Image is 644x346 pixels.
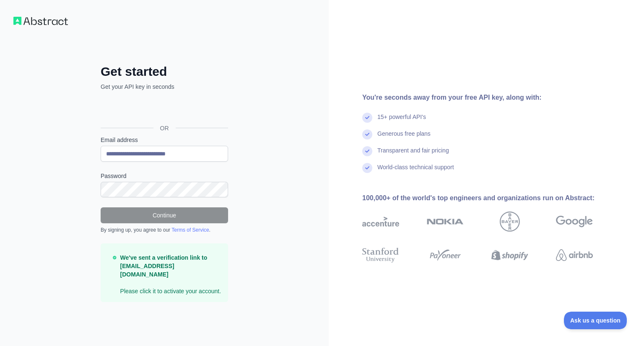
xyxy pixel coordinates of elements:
[101,172,228,180] label: Password
[101,136,228,144] label: Email address
[427,246,464,264] img: payoneer
[377,113,426,129] div: 15+ powerful API's
[556,212,593,232] img: google
[120,254,208,278] strong: We've sent a verification link to [EMAIL_ADDRESS][DOMAIN_NAME]
[362,146,372,156] img: check mark
[427,212,464,232] img: nokia
[491,246,528,264] img: shopify
[362,163,372,173] img: check mark
[377,129,431,146] div: Generous free plans
[101,227,228,233] div: By signing up, you agree to our .
[377,146,449,163] div: Transparent and fair pricing
[362,113,372,123] img: check mark
[362,93,620,103] div: You're seconds away from your free API key, along with:
[120,253,221,295] p: Please click it to activate your account.
[153,124,176,132] span: OR
[101,83,228,91] p: Get your API key in seconds
[13,17,68,25] img: Workflow
[362,129,372,139] img: check mark
[564,312,627,329] iframe: Toggle Customer Support
[171,227,209,233] a: Terms of Service
[377,163,454,180] div: World-class technical support
[556,246,593,264] img: airbnb
[101,207,228,223] button: Continue
[96,100,231,119] iframe: Sign in with Google Button
[362,193,620,203] div: 100,000+ of the world's top engineers and organizations run on Abstract:
[500,212,520,232] img: bayer
[362,246,399,264] img: stanford university
[101,64,228,79] h2: Get started
[362,212,399,232] img: accenture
